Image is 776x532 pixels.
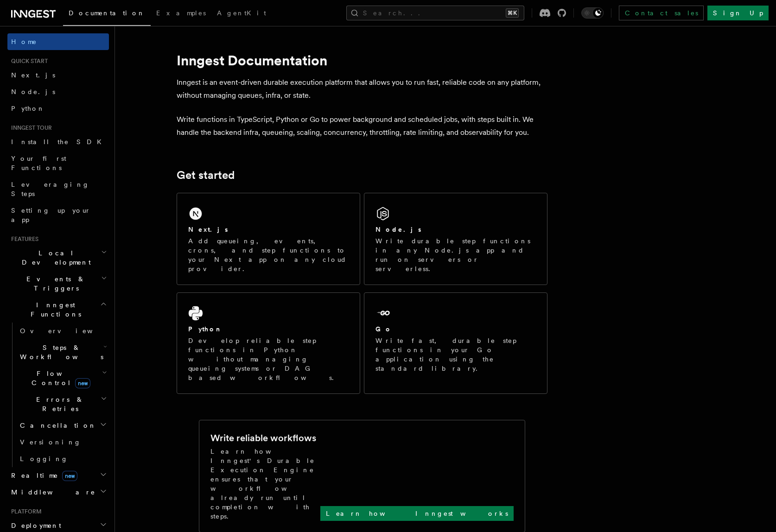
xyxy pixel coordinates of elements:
[7,274,101,293] span: Events & Triggers
[320,506,514,521] a: Learn how Inngest works
[7,300,100,319] span: Inngest Functions
[11,207,91,223] span: Setting up your app
[177,52,547,69] h1: Inngest Documentation
[7,67,109,83] a: Next.js
[7,471,77,480] span: Realtime
[188,236,349,273] p: Add queueing, events, crons, and step functions to your Next app on any cloud provider.
[7,150,109,176] a: Your first Functions
[11,105,45,112] span: Python
[188,324,223,334] h2: Python
[177,113,547,139] p: Write functions in TypeScript, Python or Go to power background and scheduled jobs, with steps bu...
[16,369,102,387] span: Flow Control
[20,327,115,335] span: Overview
[581,7,604,19] button: Toggle dark mode
[188,225,228,234] h2: Next.js
[20,455,68,462] span: Logging
[346,6,524,20] button: Search...⌘K
[506,8,519,18] kbd: ⌘K
[7,83,109,100] a: Node.js
[7,488,95,497] span: Middleware
[7,202,109,228] a: Setting up your app
[375,336,536,373] p: Write fast, durable step functions in your Go application using the standard library.
[16,343,103,361] span: Steps & Workflows
[156,9,206,17] span: Examples
[619,6,704,20] a: Contact sales
[7,248,101,267] span: Local Development
[69,9,145,17] span: Documentation
[7,323,109,467] div: Inngest Functions
[375,236,536,273] p: Write durable step functions in any Node.js app and run on servers or serverless.
[177,76,547,102] p: Inngest is an event-driven durable execution platform that allows you to run fast, reliable code ...
[326,509,508,518] p: Learn how Inngest works
[11,181,89,197] span: Leveraging Steps
[11,71,55,79] span: Next.js
[375,324,392,334] h2: Go
[7,297,109,323] button: Inngest Functions
[16,434,109,450] a: Versioning
[20,438,81,446] span: Versioning
[210,447,320,521] p: Learn how Inngest's Durable Execution Engine ensures that your workflow already run until complet...
[7,57,48,65] span: Quick start
[7,133,109,150] a: Install the SDK
[188,336,349,382] p: Develop reliable step functions in Python without managing queueing systems or DAG based workflows.
[75,378,90,388] span: new
[11,155,66,171] span: Your first Functions
[11,37,37,46] span: Home
[177,292,360,394] a: PythonDevelop reliable step functions in Python without managing queueing systems or DAG based wo...
[7,508,42,515] span: Platform
[707,6,769,20] a: Sign Up
[16,391,109,417] button: Errors & Retries
[7,124,52,132] span: Inngest tour
[62,471,77,481] span: new
[16,450,109,467] a: Logging
[7,100,109,117] a: Python
[364,193,547,285] a: Node.jsWrite durable step functions in any Node.js app and run on servers or serverless.
[210,431,316,444] h2: Write reliable workflows
[151,3,211,25] a: Examples
[7,235,38,243] span: Features
[7,484,109,500] button: Middleware
[177,193,360,285] a: Next.jsAdd queueing, events, crons, and step functions to your Next app on any cloud provider.
[11,88,55,95] span: Node.js
[7,271,109,297] button: Events & Triggers
[16,323,109,339] a: Overview
[7,176,109,202] a: Leveraging Steps
[7,245,109,271] button: Local Development
[375,225,421,234] h2: Node.js
[217,9,266,17] span: AgentKit
[16,421,96,430] span: Cancellation
[16,395,101,413] span: Errors & Retries
[63,3,151,26] a: Documentation
[16,365,109,391] button: Flow Controlnew
[16,339,109,365] button: Steps & Workflows
[11,138,107,146] span: Install the SDK
[364,292,547,394] a: GoWrite fast, durable step functions in your Go application using the standard library.
[7,33,109,50] a: Home
[211,3,272,25] a: AgentKit
[7,521,61,530] span: Deployment
[7,467,109,484] button: Realtimenew
[177,169,235,182] a: Get started
[16,417,109,434] button: Cancellation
